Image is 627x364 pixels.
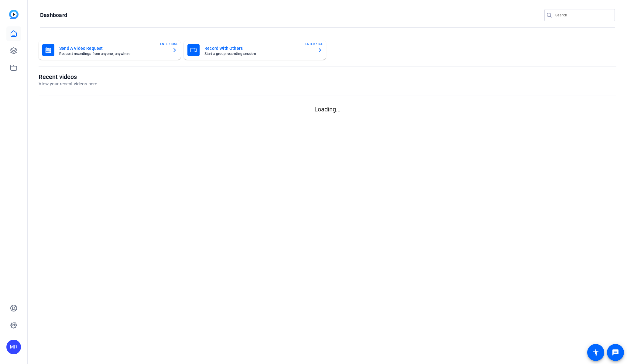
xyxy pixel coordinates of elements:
mat-card-title: Record With Others [204,45,313,52]
div: MR [6,340,21,354]
mat-icon: accessibility [592,349,599,356]
p: View your recent videos here [39,80,97,87]
span: ENTERPRISE [160,42,178,46]
mat-card-subtitle: Request recordings from anyone, anywhere [59,52,167,56]
img: blue-gradient.svg [9,10,19,19]
h1: Recent videos [39,73,97,80]
h1: Dashboard [40,12,67,19]
input: Search [555,12,610,19]
p: Loading... [39,105,616,114]
mat-icon: message [612,349,619,356]
mat-card-subtitle: Start a group recording session [204,52,313,56]
button: Record With OthersStart a group recording sessionENTERPRISE [184,40,326,60]
mat-card-title: Send A Video Request [59,45,167,52]
button: Send A Video RequestRequest recordings from anyone, anywhereENTERPRISE [39,40,181,60]
span: ENTERPRISE [305,42,323,46]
